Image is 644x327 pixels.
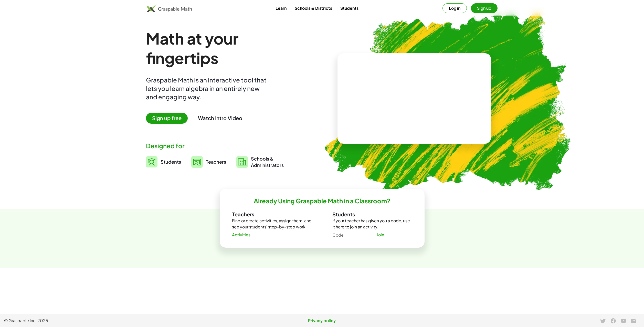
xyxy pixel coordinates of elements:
div: Designed for [146,142,314,150]
button: Sign up [471,3,498,13]
a: Activities [228,230,255,239]
a: Students [146,155,181,168]
button: Log in [442,3,467,13]
span: Students [161,159,181,165]
img: svg%3e [236,156,248,168]
a: Teachers [191,155,226,168]
div: Graspable Math is an interactive tool that lets you learn algebra in an entirely new and engaging... [146,76,269,101]
h3: Teachers [232,211,312,218]
span: Schools & Administrators [251,155,284,168]
h2: Already Using Graspable Math in a Classroom? [254,197,390,205]
a: Privacy policy [216,318,428,324]
a: Schools &Administrators [236,155,284,168]
span: Join [377,232,384,238]
a: Join [372,230,389,239]
p: If your teacher has given you a code, use it here to join an activity. [332,218,412,230]
h3: Students [332,211,412,218]
a: Schools & Districts [291,3,336,13]
img: svg%3e [191,156,203,168]
p: Find or create activities, assign them, and see your students' step-by-step work. [232,218,312,230]
span: Sign up free [146,113,188,124]
span: Teachers [206,159,226,165]
span: Activities [232,232,251,238]
a: Students [336,3,363,13]
a: Learn [271,3,291,13]
img: svg%3e [146,156,157,167]
h1: Math at your fingertips [146,29,309,68]
button: Watch Intro Video [198,115,242,121]
video: What is this? This is dynamic math notation. Dynamic math notation plays a central role in how Gr... [376,79,453,118]
span: © Graspable Inc, 2025 [4,318,216,324]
